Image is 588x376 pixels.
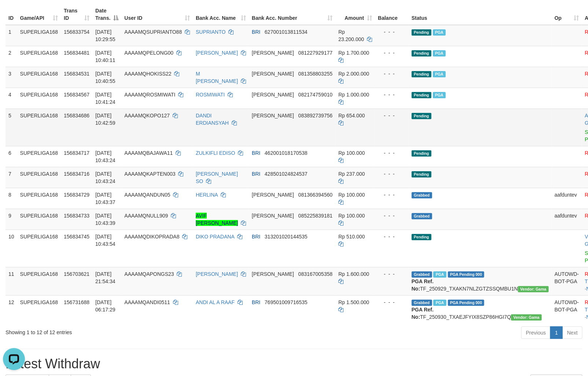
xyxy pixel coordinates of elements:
[193,4,249,25] th: Bank Acc. Name: activate to sort column ascending
[95,150,115,163] span: [DATE] 10:43:24
[378,91,406,98] div: - - -
[124,171,175,177] span: AAAAMQKAPTEN003
[196,50,238,56] a: [PERSON_NAME]
[552,209,582,230] td: aafduntev
[338,299,369,305] span: Rp 1.500.000
[252,213,294,219] span: [PERSON_NAME]
[378,49,406,56] div: - - -
[252,171,260,177] span: BRI
[95,192,115,205] span: [DATE] 10:43:37
[378,149,406,157] div: - - -
[412,171,431,178] span: Pending
[17,209,61,230] td: SUPERLIGA168
[433,92,446,98] span: Marked by aafheankoy
[17,4,61,25] th: Game/API: activate to sort column ascending
[17,188,61,209] td: SUPERLIGA168
[196,171,238,184] a: [PERSON_NAME] SO
[5,109,17,146] td: 5
[511,314,542,321] span: Vendor URL: https://trx31.1velocity.biz
[265,299,308,305] span: Copy 769501009716535 to clipboard
[17,25,61,46] td: SUPERLIGA168
[298,213,332,219] span: Copy 085225839181 to clipboard
[518,286,549,292] span: Vendor URL: https://trx31.1velocity.biz
[5,167,17,188] td: 7
[17,109,61,146] td: SUPERLIGA168
[562,326,583,339] a: Next
[5,267,17,295] td: 11
[378,299,406,306] div: - - -
[409,267,552,295] td: TF_250929_TXAKN7NLZGTZSSQMBU1N
[124,299,170,305] span: AAAAMQANDI0511
[5,326,239,336] div: Showing 1 to 12 of 12 entries
[378,270,406,278] div: - - -
[338,171,365,177] span: Rp 237.000
[3,3,25,25] button: Open LiveChat chat widget
[433,71,446,77] span: Marked by aafheankoy
[335,4,375,25] th: Amount: activate to sort column ascending
[412,300,432,306] span: Grabbed
[61,4,92,25] th: Trans ID: activate to sort column ascending
[124,29,182,35] span: AAAAMQSUPRIANTO88
[5,209,17,230] td: 9
[252,92,294,98] span: [PERSON_NAME]
[17,146,61,167] td: SUPERLIGA168
[298,71,332,77] span: Copy 081358803255 to clipboard
[252,299,260,305] span: BRI
[17,67,61,88] td: SUPERLIGA168
[5,67,17,88] td: 3
[412,192,432,198] span: Grabbed
[5,46,17,67] td: 2
[338,71,369,77] span: Rp 2.000.000
[409,4,552,25] th: Status
[95,271,115,284] span: [DATE] 21:54:34
[338,192,365,198] span: Rp 100.000
[95,299,115,313] span: [DATE] 06:17:29
[252,29,260,35] span: BRI
[124,234,179,240] span: AAAAMQDIKOPRADA8
[17,230,61,267] td: SUPERLIGA168
[412,278,434,292] b: PGA Ref. No:
[412,150,431,157] span: Pending
[64,92,89,98] span: 156834567
[252,50,294,56] span: [PERSON_NAME]
[95,29,115,42] span: [DATE] 10:29:55
[95,50,115,63] span: [DATE] 10:40:11
[196,234,234,240] a: DIKO PRADANA
[196,150,235,156] a: ZULKIFLI EDISO
[64,50,89,56] span: 156834481
[433,300,446,306] span: Marked by aafromsomean
[64,192,89,198] span: 156834729
[5,188,17,209] td: 8
[17,267,61,295] td: SUPERLIGA168
[64,171,89,177] span: 156834716
[265,29,308,35] span: Copy 627001013811534 to clipboard
[17,46,61,67] td: SUPERLIGA168
[412,29,431,36] span: Pending
[5,146,17,167] td: 6
[64,150,89,156] span: 156834717
[338,29,364,42] span: Rp 23.200.000
[338,213,365,219] span: Rp 100.000
[124,71,171,77] span: AAAAMQHOKISS22
[95,234,115,247] span: [DATE] 10:43:54
[448,300,485,306] span: PGA Pending
[5,25,17,46] td: 1
[64,29,89,35] span: 156833754
[378,28,406,36] div: - - -
[196,92,225,98] a: ROSMIWATI
[196,213,238,226] a: AVIF [PERSON_NAME]
[196,71,238,84] a: M [PERSON_NAME]
[249,4,335,25] th: Bank Acc. Number: activate to sort column ascending
[196,29,225,35] a: SUPRIANTO
[252,71,294,77] span: [PERSON_NAME]
[375,4,409,25] th: Balance
[448,271,485,278] span: PGA Pending
[121,4,193,25] th: User ID: activate to sort column ascending
[252,234,260,240] span: BRI
[378,70,406,77] div: - - -
[252,271,294,277] span: [PERSON_NAME]
[338,92,369,98] span: Rp 1.000.000
[433,29,446,36] span: Marked by aafsengchandara
[412,92,431,98] span: Pending
[124,150,173,156] span: AAAAMQBAJAWA11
